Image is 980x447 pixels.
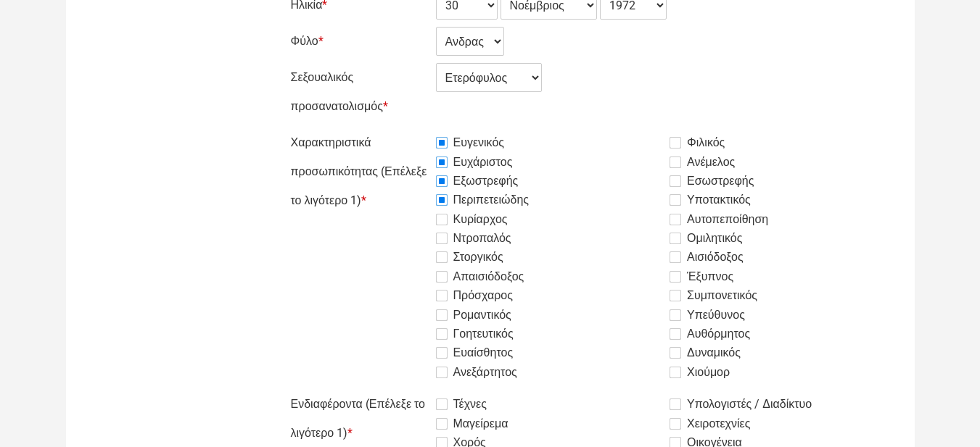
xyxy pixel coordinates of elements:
label: Αυτοπεποίθηση [670,211,768,228]
label: Αισιόδοξος [670,248,744,266]
label: Σεξουαλικός προσανατολισμός [291,63,429,121]
label: Τέχνες [436,396,487,413]
label: Χαρακτηριστικά προσωπικότητας (Επέλεξε το λιγότερο 1) [291,128,429,215]
label: Υπολογιστές / Διαδίκτυο [670,396,812,413]
label: Ομιλητικός [670,230,742,247]
label: Εξωστρεφής [436,172,519,190]
label: Ρομαντικός [436,306,511,324]
label: Χιούμορ [670,364,730,381]
label: Έξυπνος [670,268,733,285]
label: Ευχάριστος [436,154,513,171]
label: Γοητευτικός [436,325,514,343]
label: Απαισιόδοξος [436,268,524,285]
label: Δυναμικός [670,344,741,362]
label: Πρόσχαρος [436,287,513,304]
label: Ευγενικός [436,134,505,151]
label: Περιπετειώδης [436,191,530,209]
label: Ντροπαλός [436,230,511,247]
label: Ευαίσθητος [436,344,514,362]
label: Μαγείρεμα [436,415,508,433]
label: Φύλο [291,27,429,56]
label: Ανεξάρτητος [436,364,517,381]
label: Αυθόρμητος [670,325,750,343]
label: Εσωστρεφής [670,172,754,190]
label: Στοργικός [436,248,503,266]
label: Συμπονετικός [670,287,757,304]
label: Χειροτεχνίες [670,415,750,433]
label: Φιλικός [670,134,725,151]
label: Ανέμελος [670,154,735,171]
label: Υπεύθυνος [670,306,745,324]
label: Κυρίαρχος [436,211,508,228]
label: Υποτακτικός [670,191,751,209]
